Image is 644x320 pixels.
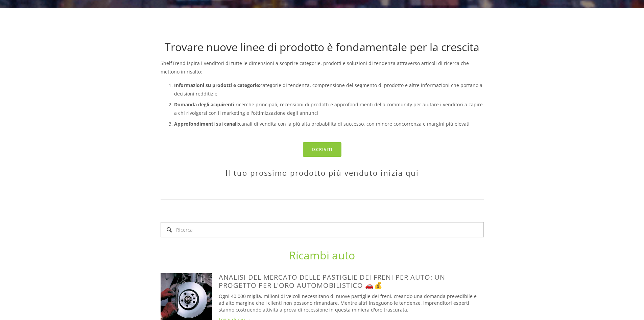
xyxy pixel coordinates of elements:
a: Analisi del mercato delle pastiglie dei freni per auto: un progetto per l'oro automobilistico 🚗💰 [219,273,445,290]
input: Ricerca [161,222,484,237]
font: Il tuo prossimo prodotto più venduto inizia qui [225,168,419,178]
font: Informazioni su prodotti e categorie: [174,82,260,88]
font: Trovare nuove linee di prodotto è fondamentale per la crescita [165,40,479,54]
font: ricerche principali, recensioni di prodotti e approfondimenti della community per aiutare i vendi... [174,101,484,116]
font: Ogni 40.000 miglia, milioni di veicoli necessitano di nuove pastiglie dei freni, creando una doma... [219,293,478,313]
font: Iscriviti [312,147,333,152]
font: Domanda degli acquirenti: [174,101,236,108]
font: Approfondimenti sui canali: [174,121,239,127]
font: categorie di tendenza, comprensione del segmento di prodotto e altre informazioni che portano a d... [174,82,484,97]
font: ShelfTrend ispira i venditori di tutte le dimensioni a scoprire categorie, prodotti e soluzioni d... [161,60,470,75]
a: Ricambi auto [289,248,355,262]
font: canali di vendita con la più alta probabilità di successo, con minore concorrenza e margini più e... [239,121,470,127]
a: Iscriviti [303,142,341,157]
